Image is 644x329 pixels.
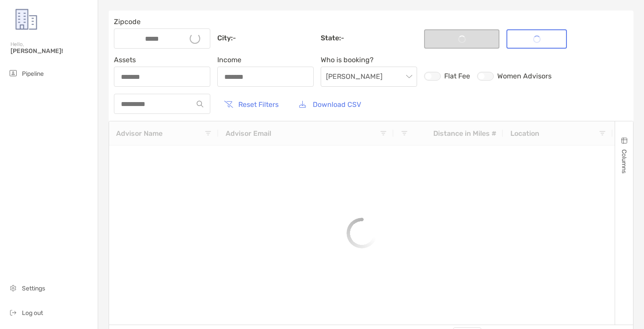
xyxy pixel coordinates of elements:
span: Income [217,56,314,64]
p: - [217,35,314,42]
span: Log out [22,309,43,317]
span: Pipeline [22,70,44,78]
p: - [321,35,417,42]
img: logout icon [8,307,18,318]
label: Women Advisors [477,72,552,81]
b: State: [321,34,341,42]
span: Brendan [326,67,412,86]
span: Who is booking? [321,56,417,64]
span: Settings [22,285,45,292]
label: Flat Fee [424,72,470,81]
button: Download CSV [292,95,368,114]
img: input icon [197,101,203,107]
span: Zipcode [114,18,210,26]
img: Zoe Logo [11,4,42,35]
input: Assets [114,73,210,81]
span: [PERSON_NAME]! [11,47,92,55]
input: Zipcode [117,35,187,42]
span: Columns [620,149,628,173]
span: Assets [114,56,210,64]
img: pipeline icon [8,68,18,78]
input: Income [218,73,313,81]
button: Reset Filters [217,95,285,114]
b: City: [217,34,233,42]
img: settings icon [8,283,18,293]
